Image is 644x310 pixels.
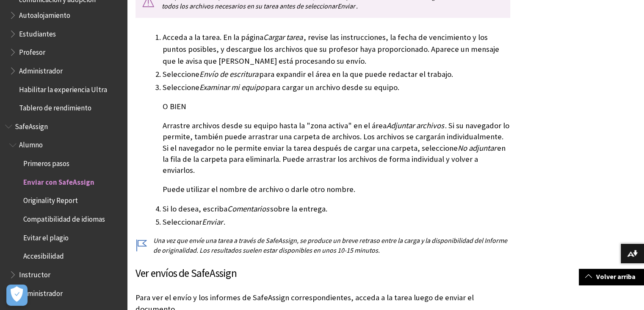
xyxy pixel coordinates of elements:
[19,268,50,279] span: Instructor
[202,217,223,227] span: Enviar
[163,82,510,195] li: Seleccione para cargar un archivo desde su equipo.
[163,120,510,176] p: Arrastre archivos desde su equipo hasta la "zona activa" en el área . Si su navegador lo permite,...
[19,8,70,20] span: Autoalojamiento
[337,2,355,10] span: Enviar
[19,45,45,56] span: Profesor
[199,69,258,79] span: Envío de escritura
[19,82,107,94] span: Habilitar la experiencia Ultra
[6,285,28,306] button: Abrir preferencias
[19,64,63,75] span: Administrador
[23,249,64,261] span: Accesibilidad
[163,216,510,228] li: Seleccionar .
[163,184,510,195] p: Puede utilizar el nombre de archivo o darle otro nombre.
[135,236,510,255] p: Una vez que envíe una tarea a través de SafeAssign, se produce un breve retraso entre la carga y ...
[199,82,264,92] span: Examinar mi equipo
[163,101,510,112] p: O BIEN
[5,119,122,301] nav: Book outline for Blackboard SafeAssign
[19,101,91,112] span: Tablero de rendimiento
[135,265,510,282] h3: Ver envíos de SafeAssign
[23,194,78,205] span: Originality Report
[227,204,269,214] span: Comentarios
[579,269,644,285] a: Volver arriba
[19,27,56,38] span: Estudiantes
[19,138,43,149] span: Alumno
[458,143,496,153] span: No adjuntar
[387,121,444,130] span: Adjuntar archivos
[163,203,510,215] li: Si lo desea, escriba sobre la entrega.
[23,231,69,242] span: Evitar el plagio
[15,119,48,131] span: SafeAssign
[263,32,303,42] span: Cargar tarea
[23,212,105,223] span: Compatibilidad de idiomas
[23,175,94,186] span: Enviar con SafeAssign
[19,286,63,298] span: Administrador
[163,31,510,67] li: Acceda a la tarea. En la página , revise las instrucciones, la fecha de vencimiento y los puntos ...
[163,68,510,80] li: Seleccione para expandir el área en la que puede redactar el trabajo.
[23,156,69,168] span: Primeros pasos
